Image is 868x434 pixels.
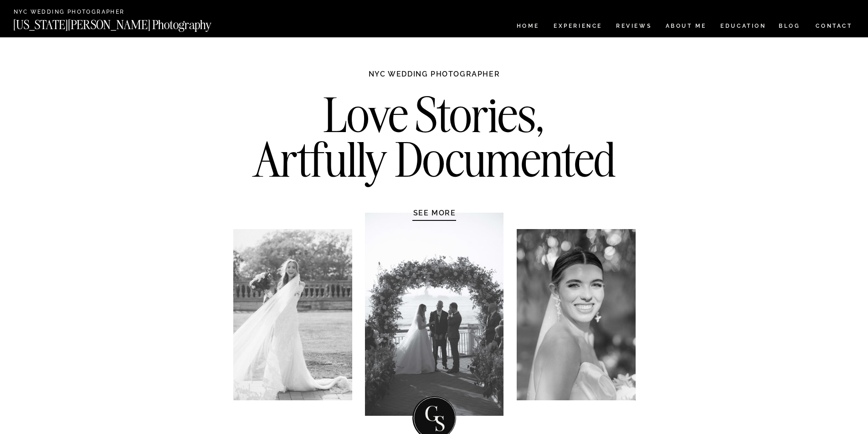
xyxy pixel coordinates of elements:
a: Experience [554,23,601,31]
a: CONTACT [815,21,853,31]
a: NYC Wedding Photographer [14,9,151,16]
h2: Love Stories, Artfully Documented [243,92,626,188]
a: EDUCATION [719,23,767,31]
a: BLOG [779,23,801,31]
a: SEE MORE [391,208,478,217]
a: [US_STATE][PERSON_NAME] Photography [13,19,242,26]
a: ABOUT ME [665,23,707,31]
h1: NYC WEDDING PHOTOGRAPHER [349,69,520,87]
a: REVIEWS [616,23,650,31]
a: HOME [515,23,541,31]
